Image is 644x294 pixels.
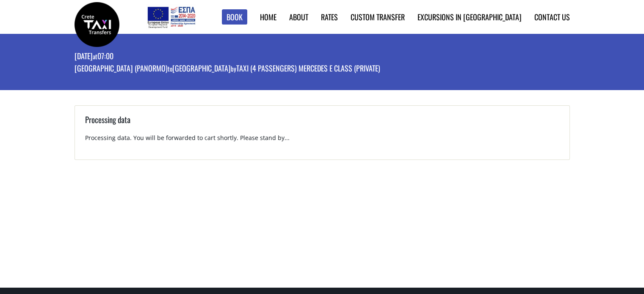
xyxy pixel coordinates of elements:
[75,63,380,75] p: [GEOGRAPHIC_DATA] (Panormo) [GEOGRAPHIC_DATA] Taxi (4 passengers) Mercedes E Class (private)
[75,51,380,63] p: [DATE] 07:00
[231,64,236,73] small: by
[321,11,338,22] a: Rates
[168,64,172,73] small: to
[534,11,570,22] a: Contact us
[85,134,559,149] p: Processing data. You will be forwarded to cart shortly. Please stand by...
[351,11,405,22] a: Custom Transfer
[85,114,559,134] h3: Processing data
[417,11,522,22] a: Excursions in [GEOGRAPHIC_DATA]
[289,11,308,22] a: About
[260,11,276,22] a: Home
[146,4,196,30] img: e-bannersEUERDF180X90.jpg
[222,9,247,25] a: Book
[75,2,119,47] img: Crete Taxi Transfers | Booking page | Crete Taxi Transfers
[93,52,97,61] small: at
[75,19,119,28] a: Crete Taxi Transfers | Booking page | Crete Taxi Transfers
